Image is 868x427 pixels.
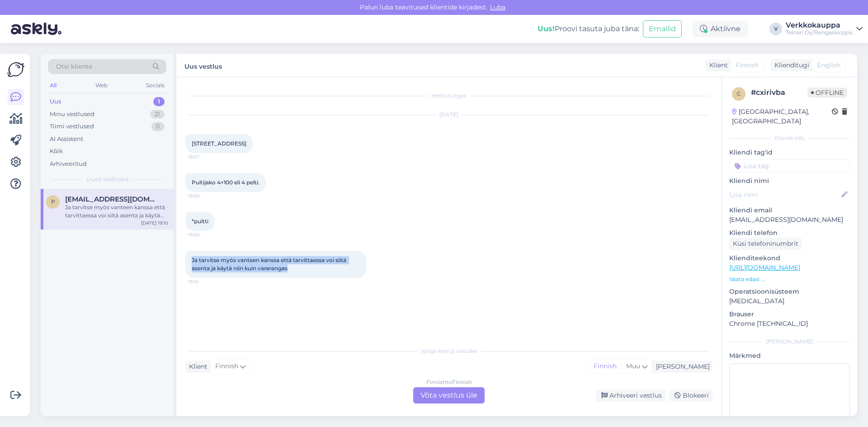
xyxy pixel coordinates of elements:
p: Kliendi email [729,206,850,215]
div: Aktiivne [693,21,748,37]
img: Askly Logo [7,61,24,78]
div: Kõik [50,147,63,156]
div: Küsi telefoninumbrit [729,238,802,250]
span: p [51,198,55,205]
p: Chrome [TECHNICAL_ID] [729,319,850,328]
span: 19:08 [188,231,222,238]
div: Võta vestlus üle [413,387,485,404]
span: Luba [487,3,508,11]
span: c [737,90,741,97]
div: Web [94,80,109,91]
div: 21 [150,110,165,119]
div: Minu vestlused [50,110,94,119]
label: Uus vestlus [184,59,222,71]
div: Arhiveeritud [50,160,87,169]
a: VerkkokauppaTeinari Oy/Rengaskirppis [786,22,863,36]
div: [PERSON_NAME] [652,362,710,371]
span: Pultijako 4×100 eli 4 pelti. [192,179,259,186]
div: 1 [153,97,165,106]
div: Uus [50,97,61,106]
span: 19:08 [188,192,222,199]
span: Offline [807,88,847,98]
span: [STREET_ADDRESS] [192,140,246,147]
span: 19:10 [188,278,222,285]
span: 19:07 [188,154,222,160]
a: [URL][DOMAIN_NAME] [729,263,800,272]
div: Klient [706,61,728,70]
span: Finnish [736,61,759,70]
span: Finnish [215,361,238,371]
div: V [769,23,782,35]
div: [DATE] 19:10 [141,220,168,226]
p: [MEDICAL_DATA] [729,296,850,306]
span: Ja tarvitse myös vanteen kanssa että tarvittaessa voi siitä asenta ja käytä niin kuin vararengas [192,257,348,272]
div: Vestlus algas [185,92,712,100]
p: Vaata edasi ... [729,275,850,283]
div: [PERSON_NAME] [729,338,850,346]
div: Socials [144,80,166,91]
div: Teinari Oy/Rengaskirppis [786,29,853,36]
div: Tiimi vestlused [50,122,94,131]
div: Arhiveeri vestlus [596,389,665,402]
div: Blokeeri [669,389,712,402]
span: Muu [626,362,640,370]
span: Otsi kliente [56,62,92,71]
div: Ja tarvitse myös vanteen kanssa että tarvittaessa voi siitä asenta ja käytä niin kuin vararengas [65,203,168,220]
div: Kliendi info [729,134,850,142]
p: Kliendi telefon [729,228,850,238]
div: [DATE] [185,111,712,119]
div: Valige keel ja vastake [185,347,712,355]
p: Klienditeekond [729,253,850,263]
span: *pultti [192,218,208,225]
div: All [48,80,58,91]
div: Finnish to Finnish [426,378,472,386]
div: Proovi tasuta juba täna: [538,23,639,34]
span: pavel.rasanen1@gmail.com [65,195,159,203]
b: Uus! [538,24,555,33]
div: Verkkokauppa [786,22,853,29]
input: Lisa tag [729,159,850,173]
span: English [817,61,840,70]
div: 0 [151,122,165,131]
span: Uued vestlused [86,175,128,183]
div: [GEOGRAPHIC_DATA], [GEOGRAPHIC_DATA] [732,107,832,126]
p: [EMAIL_ADDRESS][DOMAIN_NAME] [729,215,850,225]
p: Brauser [729,310,850,319]
div: Finnish [589,360,621,373]
div: Klienditugi [771,61,809,70]
p: Kliendi tag'id [729,148,850,157]
p: Märkmed [729,351,850,361]
div: AI Assistent [50,135,83,144]
div: Klient [185,362,208,371]
p: Kliendi nimi [729,176,850,186]
p: Operatsioonisüsteem [729,287,850,296]
div: # cxirivba [751,87,807,98]
button: Emailid [643,20,682,38]
input: Lisa nimi [730,190,840,200]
